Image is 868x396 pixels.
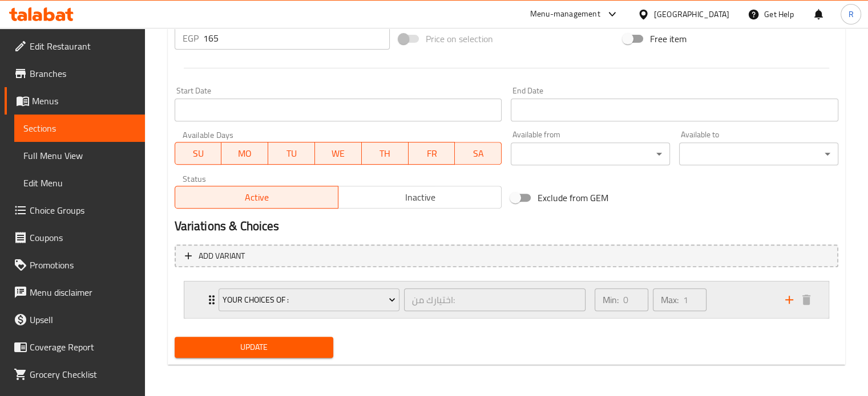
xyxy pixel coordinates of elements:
[30,285,136,299] span: Menu disclaimer
[30,258,136,272] span: Promotions
[23,121,136,135] span: Sections
[366,145,404,162] span: TH
[343,189,497,206] span: Inactive
[409,142,455,165] button: FR
[781,291,798,308] button: add
[180,145,217,162] span: SU
[30,39,136,53] span: Edit Restaurant
[14,142,145,169] a: Full Menu View
[184,340,325,354] span: Update
[5,224,145,251] a: Coupons
[184,281,829,318] div: Expand
[14,169,145,197] a: Edit Menu
[30,231,136,244] span: Coupons
[175,276,838,323] li: Expand
[5,279,145,306] a: Menu disclaimer
[5,60,145,87] a: Branches
[219,288,400,311] button: your choices of :
[661,293,679,307] p: Max:
[5,251,145,279] a: Promotions
[426,32,493,46] span: Price on selection
[315,142,362,165] button: WE
[679,142,838,165] div: ​
[14,115,145,142] a: Sections
[413,145,451,162] span: FR
[273,145,310,162] span: TU
[511,142,670,165] div: ​
[603,293,619,307] p: Min:
[180,189,334,206] span: Active
[203,27,390,50] input: Please enter price
[175,337,334,358] button: Update
[30,368,136,381] span: Grocery Checklist
[459,145,497,162] span: SA
[30,340,136,354] span: Coverage Report
[5,333,145,361] a: Coverage Report
[30,203,136,217] span: Choice Groups
[23,176,136,190] span: Edit Menu
[175,142,222,165] button: SU
[5,306,145,333] a: Upsell
[23,149,136,162] span: Full Menu View
[175,244,838,268] button: Add variant
[30,313,136,326] span: Upsell
[221,142,268,165] button: MO
[798,291,815,308] button: delete
[226,145,264,162] span: MO
[183,31,199,45] p: EGP
[530,7,600,21] div: Menu-management
[175,186,338,209] button: Active
[650,32,687,46] span: Free item
[654,8,729,21] div: [GEOGRAPHIC_DATA]
[268,142,315,165] button: TU
[5,32,145,60] a: Edit Restaurant
[32,94,136,108] span: Menus
[320,145,357,162] span: WE
[175,218,838,235] h2: Variations & Choices
[5,361,145,388] a: Grocery Checklist
[338,186,502,209] button: Inactive
[455,142,502,165] button: SA
[5,87,145,115] a: Menus
[362,142,409,165] button: TH
[848,8,853,21] span: R
[5,197,145,224] a: Choice Groups
[30,67,136,80] span: Branches
[223,293,395,307] span: your choices of :
[538,191,608,205] span: Exclude from GEM
[199,249,245,263] span: Add variant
